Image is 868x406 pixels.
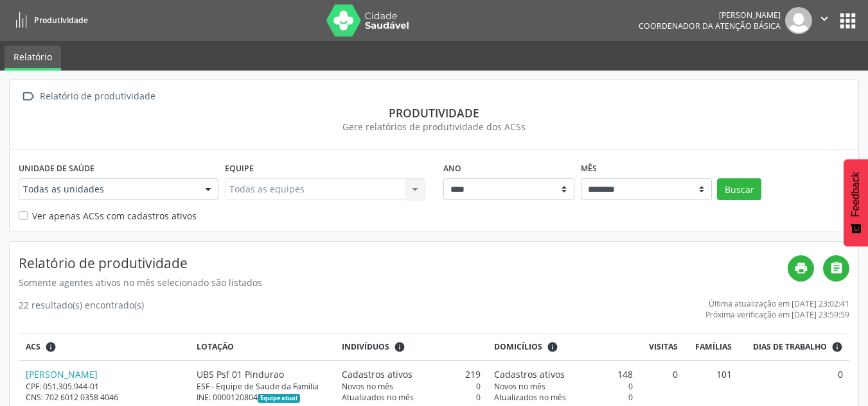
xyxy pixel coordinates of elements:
[494,381,633,392] div: 0
[837,10,859,32] button: apps
[19,158,94,178] label: Unidade de saúde
[494,392,633,403] div: 0
[4,46,61,71] a: Relatório
[788,255,814,282] a: print
[844,159,868,246] button: Feedback - Mostrar pesquisa
[829,261,844,275] i: 
[817,12,831,26] i: 
[494,368,565,381] span: Cadastros ativos
[639,21,781,31] span: Coordenador da Atenção Básica
[342,368,412,381] span: Cadastros ativos
[19,87,157,106] a:  Relatório de produtividade
[639,334,685,360] th: Visitas
[494,341,542,353] span: Domicílios
[258,394,299,403] span: Esta é a equipe atual deste Agente
[581,158,597,178] label: Mês
[225,158,254,178] label: Equipe
[394,341,405,353] i: <div class="text-left"> <div> <strong>Cadastros ativos:</strong> Cadastros que estão vinculados a...
[342,341,389,353] span: Indivíduos
[494,381,545,392] span: Novos no mês
[34,15,88,26] span: Produtividade
[197,381,328,392] div: ESF - Equipe de Saude da Familia
[342,381,481,392] div: 0
[639,10,781,21] div: [PERSON_NAME]
[705,298,849,309] div: Última atualização em [DATE] 23:02:41
[823,255,849,282] a: 
[753,341,827,353] span: Dias de trabalho
[19,120,849,133] div: Gere relatórios de produtividade dos ACSs
[705,309,849,320] div: Próxima verificação em [DATE] 23:59:59
[812,7,837,34] button: 
[45,341,57,353] i: ACSs que estiveram vinculados a uma UBS neste período, mesmo sem produtividade.
[197,368,328,381] div: UBS Psf 01 Pindurao
[26,341,40,353] span: ACS
[9,10,88,31] a: Produtividade
[26,381,184,392] div: CPF: 051.305.944-01
[717,178,761,200] button: Buscar
[342,368,481,381] div: 219
[19,298,144,320] div: 22 resultado(s) encontrado(s)
[19,255,788,271] h4: Relatório de produtividade
[794,261,808,275] i: print
[26,392,184,403] div: CNS: 702 6012 0358 4046
[342,381,393,392] span: Novos no mês
[831,341,843,353] i: Dias em que o(a) ACS fez pelo menos uma visita, ou ficha de cadastro individual ou cadastro domic...
[494,392,566,403] span: Atualizados no mês
[494,368,633,381] div: 148
[850,172,862,217] span: Feedback
[190,334,335,360] th: Lotação
[19,106,849,120] div: Produtividade
[32,209,197,223] label: Ver apenas ACSs com cadastros ativos
[342,392,414,403] span: Atualizados no mês
[26,368,98,380] a: [PERSON_NAME]
[443,158,461,178] label: Ano
[785,7,812,34] img: img
[37,87,157,106] div: Relatório de produtividade
[342,392,481,403] div: 0
[19,276,788,289] div: Somente agentes ativos no mês selecionado são listados
[685,334,739,360] th: Famílias
[19,87,37,106] i: 
[23,183,192,196] span: Todas as unidades
[197,392,328,403] div: INE: 0000120804
[547,341,558,353] i: <div class="text-left"> <div> <strong>Cadastros ativos:</strong> Cadastros que estão vinculados a...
